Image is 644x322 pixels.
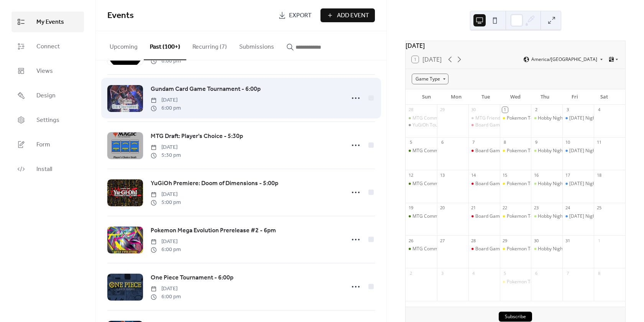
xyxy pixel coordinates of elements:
a: One Piece Tournament - 6:00p [151,273,233,283]
span: YuGiOh Premiere: Doom of Dimensions - 5:00p [151,179,278,188]
span: Add Event [337,11,369,20]
div: 6 [533,270,539,276]
div: Friday Night Magic: Commander - 5pm [562,213,594,220]
div: Hobby Night - 6pm [531,181,562,187]
div: 11 [596,140,602,145]
div: Thu [530,89,560,105]
div: 12 [408,172,414,178]
div: 17 [565,172,570,178]
div: 14 [471,172,476,178]
span: 5:30 pm [151,151,181,159]
div: Board Game Night - 6pm [475,148,529,154]
div: 8 [502,140,508,145]
span: [DATE] [151,285,181,293]
div: 29 [439,107,445,113]
div: 1 [596,238,602,243]
div: 13 [439,172,445,178]
div: 28 [408,107,414,113]
a: YuGiOh Premiere: Doom of Dimensions - 5:00p [151,179,278,189]
div: MTG Commander League - 3pm [406,246,437,252]
div: MTG Commander League - 3pm [412,115,481,122]
div: 19 [408,205,414,211]
div: Pokemon Tournament - 6:00p [507,181,570,187]
button: Recurring (7) [186,31,233,59]
div: Pokemon Tournament - 6:00p [507,246,570,252]
div: Pokemon Tournament - 6:00p [500,279,531,285]
button: Add Event [320,8,375,22]
div: 18 [596,172,602,178]
div: MTG Commander League - 3pm [412,148,481,154]
div: 31 [565,238,570,243]
a: My Events [11,11,84,32]
div: Sat [590,89,619,105]
span: Design [36,91,56,100]
a: Export [273,8,317,22]
span: MTG Draft: Player's Choice - 5:30p [151,132,243,141]
span: 6:00 pm [151,57,181,65]
div: 15 [502,172,508,178]
a: Install [11,159,84,179]
div: Pokemon Tournament - 6:00p [500,115,531,122]
div: Pokemon Tournament - 6:00p [507,115,570,122]
div: MTG Friendly Neighborhood Draft - 5:30p [468,115,500,122]
span: [DATE] [151,238,181,246]
div: MTG Commander League - 3pm [406,213,437,220]
div: 4 [471,270,476,276]
span: Connect [36,42,60,51]
div: Pokemon Tournament - 6:00p [507,148,570,154]
a: MTG Draft: Player's Choice - 5:30p [151,131,243,141]
div: Friday Night Magic: Commander - 5pm [562,148,594,154]
div: 26 [408,238,414,243]
div: Hobby Night - 6pm [531,246,562,252]
div: MTG Commander League - 3pm [412,246,481,252]
div: 30 [533,238,539,243]
span: Events [107,7,134,24]
div: Board Game Night - 6pm [468,213,500,220]
div: MTG Commander League - 3pm [406,148,437,154]
button: Upcoming [103,31,144,59]
div: Pokemon Tournament - 6:00p [500,148,531,154]
div: Board Game Night - 6pm [468,122,500,128]
div: Board Game Night - 6pm [468,246,500,252]
div: 1 [502,107,508,113]
div: 21 [471,205,476,211]
div: Board Game Night - 6pm [475,246,529,252]
div: 6 [439,140,445,145]
div: Sun [412,89,441,105]
div: 3 [565,107,570,113]
div: MTG Commander League - 3pm [412,213,481,220]
div: Board Game Night - 6pm [475,122,529,128]
a: Pokemon Mega Evolution Prerelease #2 - 6pm [151,226,276,236]
a: Form [11,134,84,155]
span: Pokemon Mega Evolution Prerelease #2 - 6pm [151,226,276,235]
div: [DATE] [406,41,625,50]
div: Fri [560,89,589,105]
div: Board Game Night - 6pm [468,148,500,154]
div: 30 [471,107,476,113]
div: Hobby Night - 6pm [538,115,578,122]
div: Tue [471,89,501,105]
span: 6:00 pm [151,104,181,112]
div: MTG Friendly Neighborhood Draft - 5:30p [475,115,563,122]
span: Gundam Card Game Tournament - 6:00p [151,85,261,94]
div: Hobby Night - 6pm [538,213,578,220]
a: Connect [11,36,84,57]
div: 2 [408,270,414,276]
div: MTG Commander League - 3pm [412,181,481,187]
div: 24 [565,205,570,211]
div: Pokemon Tournament - 6:00p [500,246,531,252]
div: 22 [502,205,508,211]
span: 5:00 pm [151,199,181,207]
div: 3 [439,270,445,276]
div: 16 [533,172,539,178]
div: Pokemon Tournament - 6:00p [507,279,570,285]
span: [DATE] [151,96,181,104]
div: Mon [441,89,471,105]
div: Pokemon Tournament - 6:00p [500,213,531,220]
div: MTG Commander League - 3pm [406,115,437,122]
div: Hobby Night - 6pm [538,148,578,154]
div: 20 [439,205,445,211]
a: Gundam Card Game Tournament - 6:00p [151,84,261,94]
div: 9 [533,140,539,145]
span: [DATE] [151,191,181,199]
